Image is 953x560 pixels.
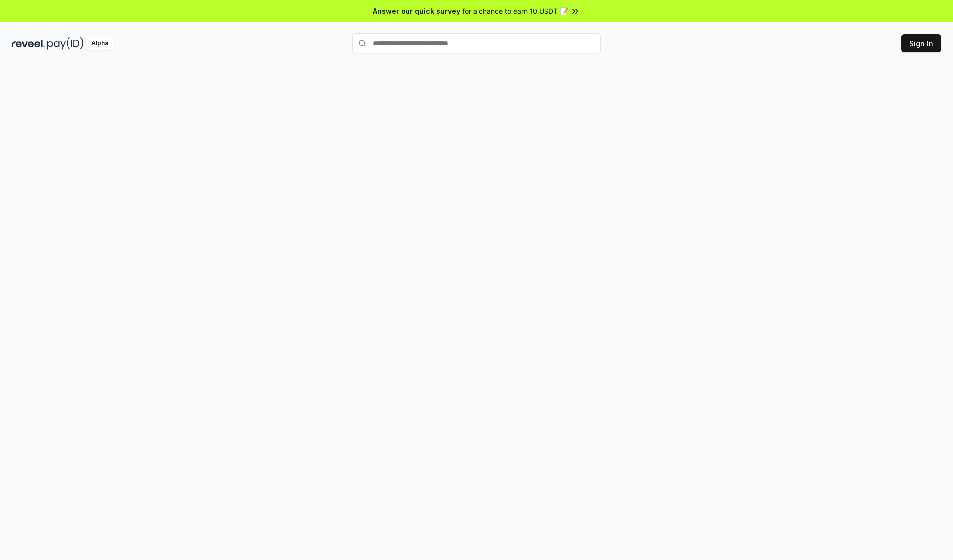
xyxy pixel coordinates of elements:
span: Answer our quick survey [373,6,460,16]
div: Alpha [86,37,114,50]
span: for a chance to earn 10 USDT 📝 [462,6,568,16]
button: Sign In [901,34,941,52]
img: pay_id [47,37,84,50]
img: reveel_dark [12,37,45,50]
